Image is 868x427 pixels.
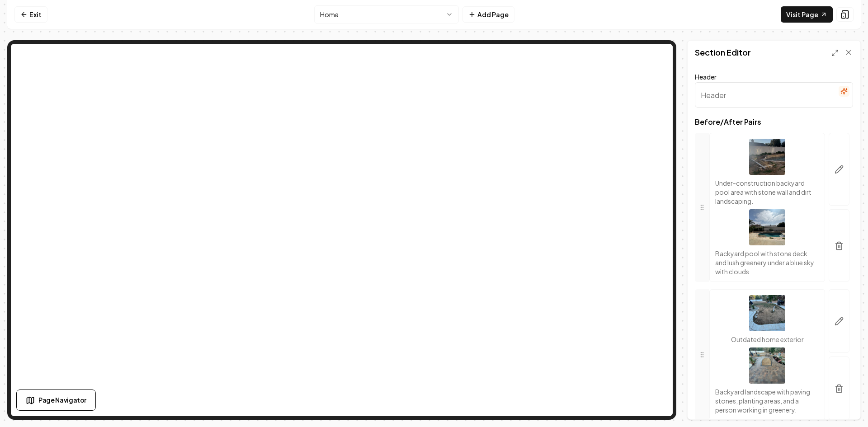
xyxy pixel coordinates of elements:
[749,139,785,175] img: Under-construction backyard pool area with stone wall and dirt landscaping.
[715,249,819,276] p: Backyard pool with stone deck and lush greenery under a blue sky with clouds.
[749,295,785,331] img: Outdated home exterior
[695,82,853,108] input: Header
[14,6,47,23] a: Exit
[715,387,819,414] p: Backyard landscape with paving stones, planting areas, and a person working in greenery.
[749,347,785,384] img: Backyard landscape with paving stones, planting areas, and a person working in greenery.
[695,118,853,126] span: Before/After Pairs
[38,395,86,405] span: Page Navigator
[749,209,785,245] img: Backyard pool with stone deck and lush greenery under a blue sky with clouds.
[16,389,96,411] button: Page Navigator
[731,335,804,344] p: Outdated home exterior
[462,6,514,23] button: Add Page
[695,73,717,81] label: Header
[781,6,833,23] a: Visit Page
[695,46,751,59] h2: Section Editor
[715,178,819,206] p: Under-construction backyard pool area with stone wall and dirt landscaping.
